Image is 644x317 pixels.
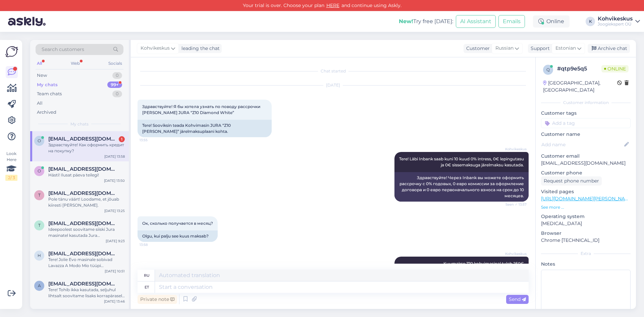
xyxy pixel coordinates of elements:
[541,110,631,117] p: Customer tags
[456,15,496,28] button: AI Assistant
[142,104,261,115] span: Здравствуйте! Я бы хотела узнать по поводу рассрочки [PERSON_NAME] JURA “Z10 Diamond White”
[541,230,631,237] p: Browser
[38,253,41,258] span: h
[598,16,640,27] a: KohvikeskusJoogiekspert OÜ
[142,221,213,226] span: Ок, сколько получается в месяц?
[5,151,17,181] div: Look Here
[107,82,122,88] div: 99+
[141,45,170,52] span: Kohvikeskus
[112,91,122,97] div: 0
[69,59,81,68] div: Web
[42,46,84,53] span: Search customers
[541,176,602,186] div: Request phone number
[48,196,125,208] div: Pole tänu väärt! Loodame, et jõuab kiiresti [PERSON_NAME].
[541,131,631,138] p: Customer name
[138,68,529,74] div: Chat started
[601,65,629,72] span: Online
[48,190,118,196] span: taikki.tillemann@gmail.com
[528,45,550,52] div: Support
[509,296,526,302] span: Send
[138,120,272,137] div: Tere! Sooviksin teada Kohvimasin JURA “Z10 [PERSON_NAME]” järelmaksuplaani kohta.
[541,213,631,220] p: Operating system
[399,18,413,24] b: New!
[394,172,529,202] div: Здравствуйте! Через Inbank вы можете оформить рассрочку с 0% годовых, 0 евро комиссии за оформлен...
[495,45,514,52] span: Russian
[598,16,633,21] div: Kohvikeskus
[541,204,631,210] p: See more ...
[48,257,125,269] div: Tere! Jolie Evo masinale sobivad Lavazza A Modo Mio tüüpi kohvikapslid.
[48,142,125,154] div: Здравствуйте! Как оформить кредит на покупку?
[36,59,43,68] div: All
[541,118,631,128] input: Add a tag
[106,239,125,244] div: [DATE] 9:23
[541,261,631,268] p: Notes
[598,21,633,27] div: Joogiekspert OÜ
[501,251,527,256] span: Kohvikeskus
[179,45,220,52] div: leading the chat
[48,226,125,239] div: Ideepoolest soovitame siiski Jura masinatel kasutada Jura hooldustarvikuid, aga jah, vedelikuga s...
[37,72,47,79] div: New
[498,15,525,28] button: Emails
[541,220,631,227] p: [MEDICAL_DATA]
[541,188,631,195] p: Visited pages
[70,121,89,127] span: My chats
[546,67,550,72] span: q
[104,299,125,304] div: [DATE] 13:46
[138,295,177,304] div: Private note
[37,82,58,88] div: My chats
[48,287,125,299] div: Tere! Tohib ikka kasutada, seljuhul lihtsalt soovitame lisaks korrapärasele filtrivahetusele iga ...
[586,17,595,26] div: K
[138,82,529,88] div: [DATE]
[48,281,118,287] span: astiiklss@gmail.com
[5,45,18,58] img: Askly Logo
[107,59,123,68] div: Socials
[140,242,165,247] span: 13:58
[501,147,527,152] span: Kohvikeskus
[37,91,62,97] div: Team chats
[112,72,122,79] div: 0
[48,166,118,172] span: ooberst@hotmail.com
[464,45,490,52] div: Customer
[38,168,41,173] span: o
[144,270,150,281] div: ru
[399,156,525,167] span: Tere! Läbi Inbank saab kuni 10 kuud 0% intress, 0€ lepingutasu ja 0€ sissemaksuga järelmaksu kasu...
[105,269,125,274] div: [DATE] 10:51
[541,237,631,244] p: Chrome [TECHNICAL_ID]
[104,154,125,159] div: [DATE] 13:58
[38,193,41,198] span: t
[541,100,631,106] div: Customer information
[48,172,125,178] div: Hästi! Ilusat päeva teilegi!
[37,100,43,107] div: All
[541,153,631,160] p: Customer email
[443,261,524,266] span: Kuumakse Z10 kohvimasinal tuleb 250€
[588,44,630,53] div: Archive chat
[557,65,601,73] div: # qtp9e5q5
[5,175,17,181] div: 2 / 3
[48,220,118,226] span: tiit.lougas@gmail.com
[48,251,118,257] span: helinaa@hotmail.com
[555,45,576,52] span: Estonian
[324,2,341,8] a: HERE
[37,109,56,116] div: Archived
[138,230,218,242] div: Olgu, kui palju see kuus maksab?
[541,160,631,167] p: [EMAIL_ADDRESS][DOMAIN_NAME]
[541,251,631,257] div: Extra
[48,136,118,142] span: oksanagriffel5@gmail.com
[543,80,617,94] div: [GEOGRAPHIC_DATA], [GEOGRAPHIC_DATA]
[541,196,634,202] a: [URL][DOMAIN_NAME][PERSON_NAME]
[119,136,125,142] div: 1
[38,283,41,288] span: a
[38,223,41,228] span: t
[140,138,165,143] span: 13:55
[399,17,453,25] div: Try free [DATE]:
[541,141,623,148] input: Add name
[501,202,527,207] span: Seen ✓ 13:57
[533,15,570,28] div: Online
[104,208,125,213] div: [DATE] 13:25
[541,169,631,176] p: Customer phone
[145,281,149,293] div: et
[38,138,41,143] span: o
[104,178,125,183] div: [DATE] 13:50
